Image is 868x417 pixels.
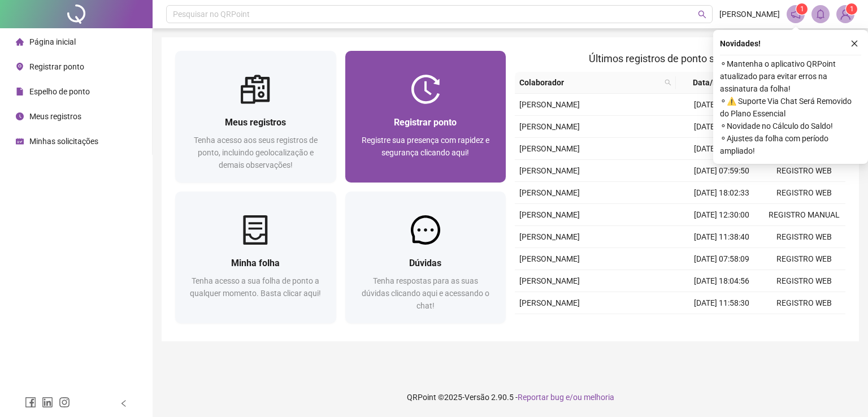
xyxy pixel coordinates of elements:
[680,270,763,292] td: [DATE] 18:04:56
[519,100,580,109] span: [PERSON_NAME]
[720,120,861,132] span: ⚬ Novidade no Cálculo do Saldo!
[518,393,614,402] span: Reportar bug e/ou melhoria
[720,132,861,157] span: ⚬ Ajustes da folha com período ampliado!
[791,9,801,19] span: notification
[225,117,286,128] span: Meus registros
[16,88,24,95] span: file
[837,6,854,23] img: 93700
[231,258,280,268] span: Minha folha
[680,204,763,226] td: [DATE] 12:30:00
[120,399,128,407] span: left
[16,137,24,145] span: schedule
[29,137,98,146] span: Minhas solicitações
[519,76,660,89] span: Colaborador
[698,10,706,19] span: search
[680,314,763,336] td: [DATE] 11:07:21
[763,182,845,204] td: REGISTRO WEB
[680,182,763,204] td: [DATE] 18:02:33
[796,3,808,15] sup: 1
[16,38,24,46] span: home
[519,210,580,219] span: [PERSON_NAME]
[719,8,780,20] span: [PERSON_NAME]
[29,87,90,96] span: Espelho de ponto
[680,76,743,89] span: Data/Hora
[465,393,489,402] span: Versão
[763,314,845,336] td: REGISTRO WEB
[519,122,580,131] span: [PERSON_NAME]
[42,397,53,408] span: linkedin
[720,37,761,50] span: Novidades !
[345,192,506,323] a: DúvidasTenha respostas para as suas dúvidas clicando aqui e acessando o chat!
[676,72,756,94] th: Data/Hora
[589,53,771,64] span: Últimos registros de ponto sincronizados
[720,95,861,120] span: ⚬ ⚠️ Suporte Via Chat Será Removido do Plano Essencial
[519,276,580,285] span: [PERSON_NAME]
[409,258,441,268] span: Dúvidas
[846,3,857,15] sup: Atualize o seu contato no menu Meus Dados
[194,136,318,170] span: Tenha acesso aos seus registros de ponto, incluindo geolocalização e demais observações!
[190,276,321,298] span: Tenha acesso a sua folha de ponto a qualquer momento. Basta clicar aqui!
[519,254,580,263] span: [PERSON_NAME]
[680,292,763,314] td: [DATE] 11:58:30
[519,298,580,307] span: [PERSON_NAME]
[362,276,489,310] span: Tenha respostas para as suas dúvidas clicando aqui e acessando o chat!
[59,397,70,408] span: instagram
[16,112,24,120] span: clock-circle
[662,74,674,91] span: search
[16,63,24,71] span: environment
[850,5,854,13] span: 1
[29,37,76,46] span: Página inicial
[680,160,763,182] td: [DATE] 07:59:50
[519,166,580,175] span: [PERSON_NAME]
[394,117,457,128] span: Registrar ponto
[29,62,84,71] span: Registrar ponto
[680,116,763,138] td: [DATE] 12:07:04
[175,192,336,323] a: Minha folhaTenha acesso a sua folha de ponto a qualquer momento. Basta clicar aqui!
[763,204,845,226] td: REGISTRO MANUAL
[680,226,763,248] td: [DATE] 11:38:40
[29,112,81,121] span: Meus registros
[345,51,506,183] a: Registrar pontoRegistre sua presença com rapidez e segurança clicando aqui!
[850,40,858,47] span: close
[763,270,845,292] td: REGISTRO WEB
[763,226,845,248] td: REGISTRO WEB
[815,9,826,19] span: bell
[175,51,336,183] a: Meus registrosTenha acesso aos seus registros de ponto, incluindo geolocalização e demais observa...
[800,5,804,13] span: 1
[763,248,845,270] td: REGISTRO WEB
[362,136,489,157] span: Registre sua presença com rapidez e segurança clicando aqui!
[519,188,580,197] span: [PERSON_NAME]
[25,397,36,408] span: facebook
[763,160,845,182] td: REGISTRO WEB
[720,58,861,95] span: ⚬ Mantenha o aplicativo QRPoint atualizado para evitar erros na assinatura da folha!
[519,232,580,241] span: [PERSON_NAME]
[763,292,845,314] td: REGISTRO WEB
[153,377,868,417] footer: QRPoint © 2025 - 2.90.5 -
[665,79,671,86] span: search
[519,144,580,153] span: [PERSON_NAME]
[680,248,763,270] td: [DATE] 07:58:09
[680,138,763,160] td: [DATE] 11:13:22
[680,94,763,116] td: [DATE] 18:06:42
